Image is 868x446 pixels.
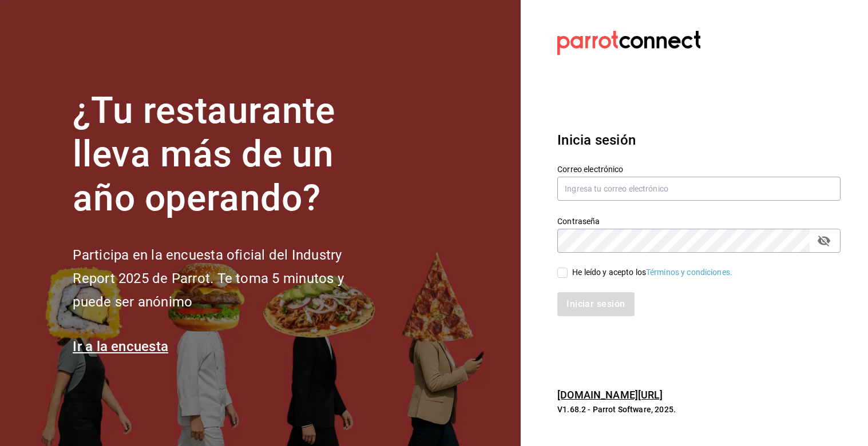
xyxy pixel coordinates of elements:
label: Contraseña [557,217,841,225]
a: [DOMAIN_NAME][URL] [557,389,663,401]
a: Ir a la encuesta [73,339,168,355]
label: Correo electrónico [557,165,841,173]
input: Ingresa tu correo electrónico [557,177,841,201]
button: passwordField [814,231,834,250]
p: V1.68.2 - Parrot Software, 2025. [557,404,841,415]
h3: Inicia sesión [557,130,841,150]
a: Términos y condiciones. [646,268,732,277]
div: He leído y acepto los [572,266,732,278]
h1: ¿Tu restaurante lleva más de un año operando? [73,89,382,221]
h2: Participa en la encuesta oficial del Industry Report 2025 de Parrot. Te toma 5 minutos y puede se... [73,244,382,313]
